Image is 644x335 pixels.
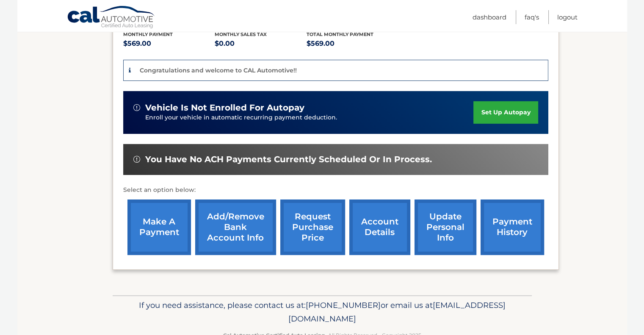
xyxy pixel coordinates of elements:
[140,66,297,74] p: Congratulations and welcome to CAL Automotive!!
[215,38,307,50] p: $0.00
[473,10,506,24] a: Dashboard
[473,101,538,124] a: set up autopay
[145,113,474,122] p: Enroll your vehicle in automatic recurring payment deduction.
[525,10,539,24] a: FAQ's
[67,6,156,30] a: Cal Automotive
[145,102,304,113] span: vehicle is not enrolled for autopay
[557,10,578,24] a: Logout
[349,199,410,255] a: account details
[133,104,140,111] img: alert-white.svg
[481,199,544,255] a: payment history
[118,299,526,326] p: If you need assistance, please contact us at: or email us at
[145,154,432,165] span: You have no ACH payments currently scheduled or in process.
[195,199,276,255] a: Add/Remove bank account info
[123,31,173,37] span: Monthly Payment
[307,31,373,37] span: Total Monthly Payment
[306,300,381,310] span: [PHONE_NUMBER]
[123,185,548,195] p: Select an option below:
[280,199,345,255] a: request purchase price
[415,199,476,255] a: update personal info
[133,156,140,163] img: alert-white.svg
[307,38,398,50] p: $569.00
[123,38,215,50] p: $569.00
[127,199,191,255] a: make a payment
[215,31,267,37] span: Monthly sales Tax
